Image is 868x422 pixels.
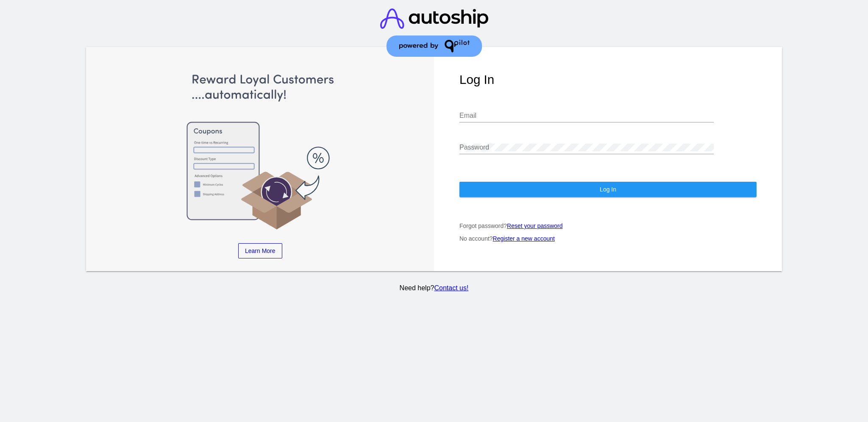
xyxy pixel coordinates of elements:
img: Apply Coupons Automatically to Scheduled Orders with QPilot [111,72,409,231]
a: Register a new account [493,235,555,242]
button: Log In [459,182,757,197]
a: Contact us! [434,284,468,292]
span: Log In [600,186,616,193]
p: No account? [459,235,757,242]
a: Reset your password [507,222,563,229]
a: Learn More [238,243,282,258]
input: Email [459,112,714,119]
p: Need help? [84,284,784,292]
span: Learn More [245,247,275,254]
h1: Log In [459,72,757,87]
p: Forgot password? [459,222,757,229]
